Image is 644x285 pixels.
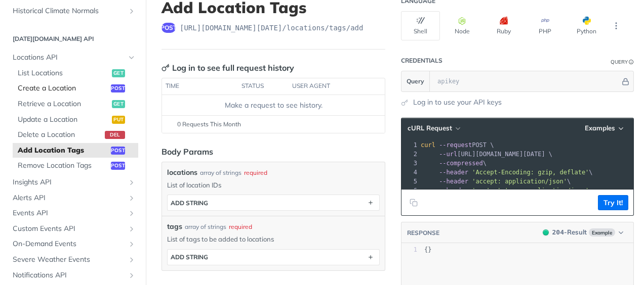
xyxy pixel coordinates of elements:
[128,194,136,202] button: Show subpages for Alerts API
[13,53,125,63] span: Locations API
[162,62,294,74] div: Log in to see full request history
[128,7,136,15] button: Show subpages for Historical Climate Normals
[162,23,176,33] span: post
[8,206,138,221] a: Events APIShow subpages for Events API
[439,178,468,185] span: --header
[111,84,125,92] span: post
[421,178,571,185] span: \
[13,66,138,81] a: List Locationsget
[567,11,606,40] button: Python
[421,160,487,167] span: \
[552,227,587,238] div: - Result
[185,222,226,231] div: array of strings
[128,271,136,279] button: Show subpages for Notifications API
[128,54,136,62] button: Hide subpages for Locations API
[484,11,523,40] button: Ruby
[13,97,138,112] a: Retrieve a Locationget
[552,228,564,236] span: 204
[407,228,440,238] button: RESPONSE
[8,50,138,65] a: Locations APIHide subpages for Locations API
[8,268,138,283] a: Notifications APIShow subpages for Notifications API
[439,141,472,149] span: --request
[13,239,125,249] span: On-Demand Events
[442,11,481,40] button: Node
[128,240,136,248] button: Show subpages for On-Demand Events
[112,116,125,124] span: put
[404,123,463,133] button: cURL Request
[111,162,125,170] span: post
[8,4,138,19] a: Historical Climate NormalsShow subpages for Historical Climate Normals
[439,151,457,158] span: --url
[162,78,238,94] th: time
[167,167,197,178] span: locations
[589,228,615,236] span: Example
[609,18,624,33] button: More Languages
[167,180,380,189] p: List of location IDs
[401,11,440,40] button: Shell
[167,221,182,232] span: tags
[13,177,125,187] span: Insights API
[18,146,108,156] span: Add Location Tags
[598,195,628,210] button: Try It!
[229,222,252,231] div: required
[611,58,628,66] div: Query
[13,158,138,173] a: Remove Location Tagspost
[421,141,494,149] span: POST \
[472,187,589,194] span: 'content-type: application/json'
[177,120,241,129] span: 0 Requests This Month
[105,131,125,139] span: del
[424,246,432,253] span: {}
[171,199,208,207] div: ADD string
[472,169,589,176] span: 'Accept-Encoding: gzip, deflate'
[526,11,565,40] button: PHP
[244,168,267,177] div: required
[128,225,136,233] button: Show subpages for Custom Events API
[167,234,380,244] p: List of tags to be added to locations
[13,81,138,96] a: Create a Locationpost
[166,100,381,111] div: Make a request to see history.
[13,255,125,265] span: Severe Weather Events
[200,168,241,177] div: array of strings
[8,221,138,236] a: Custom Events APIShow subpages for Custom Events API
[407,195,421,210] button: Copy to clipboard
[13,127,138,142] a: Delete a Locationdel
[439,187,468,194] span: --header
[413,97,502,108] a: Log in to use your API keys
[128,209,136,217] button: Show subpages for Events API
[18,115,109,125] span: Update a Location
[180,23,363,33] span: https://api.tomorrow.io/v4/locations/tags/add
[611,58,634,66] div: QueryInformation
[13,143,138,158] a: Add Location Tagspost
[543,229,549,235] span: 204
[171,253,208,261] div: ADD string
[407,77,424,86] span: Query
[408,124,452,132] span: cURL Request
[585,124,615,132] span: Examples
[13,6,125,16] span: Historical Climate Normals
[168,250,379,265] button: ADD string
[538,227,628,238] button: 204204-ResultExample
[13,193,125,203] span: Alerts API
[128,256,136,264] button: Show subpages for Severe Weather Events
[112,100,125,108] span: get
[472,178,567,185] span: 'accept: application/json'
[13,112,138,127] a: Update a Locationput
[13,270,125,280] span: Notifications API
[401,186,419,195] div: 6
[401,57,442,65] div: Credentials
[612,21,621,30] svg: More ellipsis
[162,64,170,72] svg: Key
[8,236,138,252] a: On-Demand EventsShow subpages for On-Demand Events
[401,140,419,150] div: 1
[439,160,483,167] span: --compressed
[238,78,289,94] th: status
[8,252,138,267] a: Severe Weather EventsShow subpages for Severe Weather Events
[111,147,125,155] span: post
[432,71,620,91] input: apikey
[18,99,109,109] span: Retrieve a Location
[18,130,102,140] span: Delete a Location
[8,34,138,43] h2: [DATE][DOMAIN_NAME] API
[128,178,136,186] button: Show subpages for Insights API
[168,195,379,210] button: ADD string
[401,246,417,254] div: 1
